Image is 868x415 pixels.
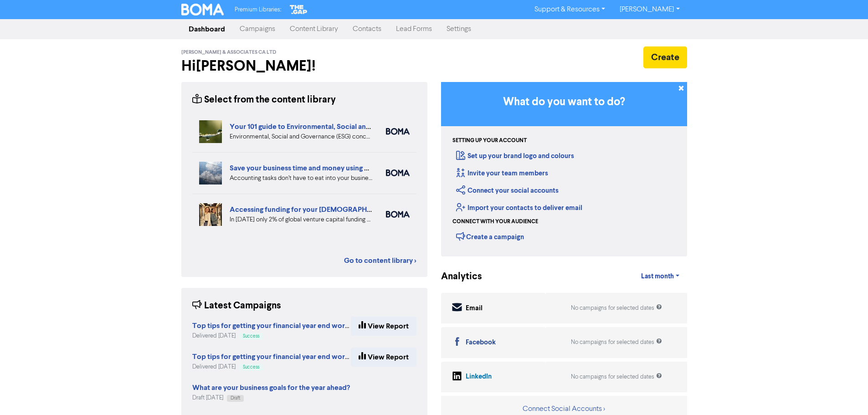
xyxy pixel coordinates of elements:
[230,164,421,173] a: Save your business time and money using cloud accounting
[192,93,336,107] div: Select from the content library
[527,2,612,17] a: Support & Resources
[456,186,559,195] a: Connect your social accounts
[466,338,496,348] div: Facebook
[344,255,416,266] a: Go to content library >
[230,132,372,142] div: Environmental, Social and Governance (ESG) concerns are a vital part of running a business. Our 1...
[441,82,687,256] div: Getting Started in BOMA
[192,321,452,330] strong: Top tips for getting your financial year end work completed quicker (Dup) (Du...
[612,2,687,17] a: [PERSON_NAME]
[181,49,276,56] span: [PERSON_NAME] & Associates CA Ltd
[192,354,454,361] a: Top tips for getting your financial year end work completed quicker (Dup) (Dup)
[192,383,350,392] strong: What are your business goals for the year ahead?
[282,20,345,38] a: Content Library
[386,128,410,135] img: boma
[230,122,431,131] a: Your 101 guide to Environmental, Social and Governance (ESG)
[643,46,687,68] button: Create
[192,394,350,402] div: Draft [DATE]
[345,20,389,38] a: Contacts
[571,304,662,313] div: No campaigns for selected dates
[439,20,478,38] a: Settings
[456,169,548,178] a: Invite your team members
[571,373,662,381] div: No campaigns for selected dates
[466,303,483,314] div: Email
[351,317,416,336] a: View Report
[181,4,224,15] img: BOMA Logo
[235,7,281,13] span: Premium Libraries:
[230,174,372,183] div: Accounting tasks don’t have to eat into your business time. With the right cloud accounting softw...
[571,338,662,347] div: No campaigns for selected dates
[243,334,259,338] span: Success
[452,137,527,145] div: Setting up your account
[351,348,416,367] a: View Report
[181,57,427,75] h2: Hi [PERSON_NAME] !
[232,20,282,38] a: Campaigns
[634,267,687,286] a: Last month
[231,396,240,400] span: Draft
[452,218,538,226] div: Connect with your audience
[456,152,574,160] a: Set up your brand logo and colours
[522,403,606,415] button: Connect Social Accounts >
[192,352,454,361] strong: Top tips for getting your financial year end work completed quicker (Dup) (Dup)
[456,230,524,243] div: Create a campaign
[441,270,471,284] div: Analytics
[288,4,308,15] img: The Gap
[822,371,868,415] iframe: Chat Widget
[192,332,351,340] div: Delivered [DATE]
[192,363,351,371] div: Delivered [DATE]
[389,20,439,38] a: Lead Forms
[455,96,673,109] h3: What do you want to do?
[192,323,452,330] a: Top tips for getting your financial year end work completed quicker (Dup) (Du...
[243,365,259,369] span: Success
[230,215,372,225] div: In 2024 only 2% of global venture capital funding went to female-only founding teams. We highligh...
[386,169,410,176] img: boma_accounting
[641,272,674,281] span: Last month
[181,20,232,38] a: Dashboard
[230,205,452,214] a: Accessing funding for your [DEMOGRAPHIC_DATA]-led businesses
[456,204,582,212] a: Import your contacts to deliver email
[192,299,281,313] div: Latest Campaigns
[386,211,410,218] img: boma
[192,384,350,392] a: What are your business goals for the year ahead?
[466,372,492,382] div: LinkedIn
